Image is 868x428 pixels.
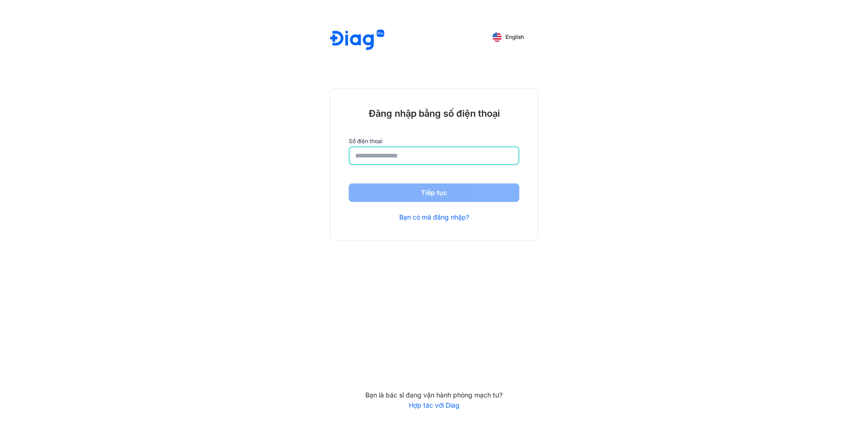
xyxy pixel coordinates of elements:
[399,213,469,221] a: Bạn có mã đăng nhập?
[349,107,519,120] div: Đăng nhập bằng số điện thoại
[505,34,524,40] span: English
[492,32,502,42] img: English
[486,30,530,44] button: English
[349,138,519,145] label: Số điện thoại
[330,391,538,399] div: Bạn là bác sĩ đang vận hành phòng mạch tư?
[330,30,384,51] img: logo
[330,401,538,409] a: Hợp tác với Diag
[349,183,519,202] button: Tiếp tục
